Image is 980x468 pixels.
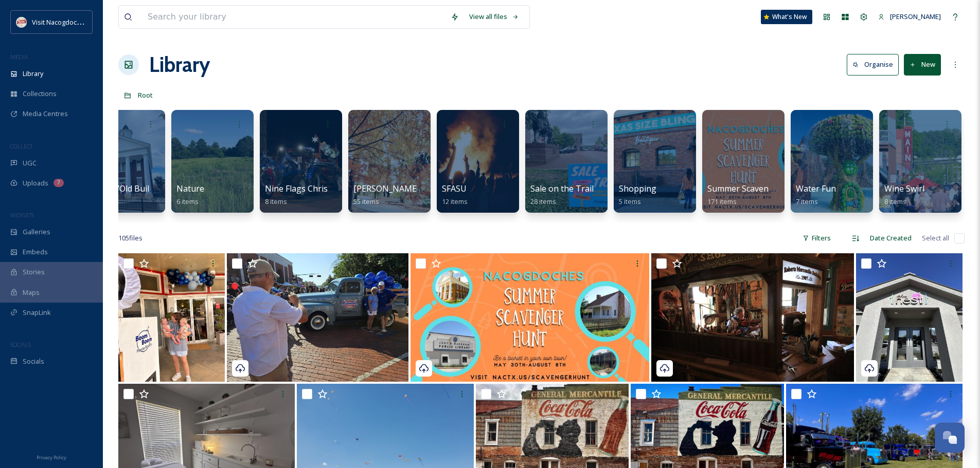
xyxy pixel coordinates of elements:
[142,6,446,28] input: Search your library
[411,253,649,382] img: 494535241_1252787750182973_2579586294914281421_n (1).jpg
[23,158,37,168] span: UGC
[118,253,225,382] img: ext_1749924619.458447_sarahl0901@gmail.com-Tezza-4076.jpeg
[16,17,27,27] img: images%20%281%29.jpeg
[10,142,32,150] span: COLLECT
[10,53,28,61] span: MEDIA
[464,7,524,27] a: View all files
[761,10,812,24] a: What's New
[23,227,50,237] span: Galleries
[530,183,594,194] span: Sale on the Trail
[23,89,57,99] span: Collections
[265,183,397,194] span: Nine Flags Christmas Parade 2023
[23,357,44,366] span: Socials
[442,184,468,206] a: SFASU12 items
[353,183,477,194] span: [PERSON_NAME] Azalea Garden
[890,12,941,21] span: [PERSON_NAME]
[149,49,210,80] a: Library
[619,197,641,206] span: 5 items
[651,253,854,382] img: String Shop_interior w Steve Hartz_Mike Wiggins.JPG
[265,184,397,206] a: Nine Flags Christmas Parade 20238 items
[922,233,949,243] span: Select all
[530,197,556,206] span: 28 items
[23,308,51,317] span: SnapLink
[176,184,204,206] a: Nature6 items
[37,451,66,463] a: Privacy Policy
[796,197,818,206] span: 7 items
[847,54,899,75] button: Organise
[23,267,45,277] span: Stories
[796,184,836,206] a: Water Fun7 items
[32,17,88,27] span: Visit Nacogdoches
[796,183,836,194] span: Water Fun
[353,197,379,206] span: 55 items
[176,197,199,206] span: 6 items
[442,197,468,206] span: 12 items
[23,109,68,119] span: Media Centres
[88,183,170,194] span: History/Old Buildings
[884,183,924,194] span: Wine Swirl
[227,253,408,382] img: 20240608_092136.jpg
[904,54,941,75] button: New
[118,233,142,243] span: 105 file s
[23,69,43,79] span: Library
[530,184,594,206] a: Sale on the Trail28 items
[23,178,48,188] span: Uploads
[353,184,477,206] a: [PERSON_NAME] Azalea Garden55 items
[619,184,656,206] a: Shopping5 items
[37,454,66,461] span: Privacy Policy
[265,197,287,206] span: 8 items
[176,183,204,194] span: Nature
[138,89,153,101] a: Root
[54,179,64,187] div: 7
[442,183,467,194] span: SFASU
[10,341,31,348] span: SOCIALS
[23,247,48,257] span: Embeds
[884,197,906,206] span: 8 items
[138,90,153,100] span: Root
[707,197,737,206] span: 171 items
[847,54,904,75] a: Organise
[856,253,963,382] img: IMG_1706.jpg
[865,228,917,248] div: Date Created
[88,184,170,206] a: History/Old Buildings
[884,184,924,206] a: Wine Swirl8 items
[935,423,965,453] button: Open Chat
[707,183,870,194] span: Summer Scavenger [PERSON_NAME] 2025
[619,183,656,194] span: Shopping
[873,7,946,27] a: [PERSON_NAME]
[797,228,836,248] div: Filters
[23,288,40,297] span: Maps
[10,211,34,219] span: WIDGETS
[707,184,870,206] a: Summer Scavenger [PERSON_NAME] 2025171 items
